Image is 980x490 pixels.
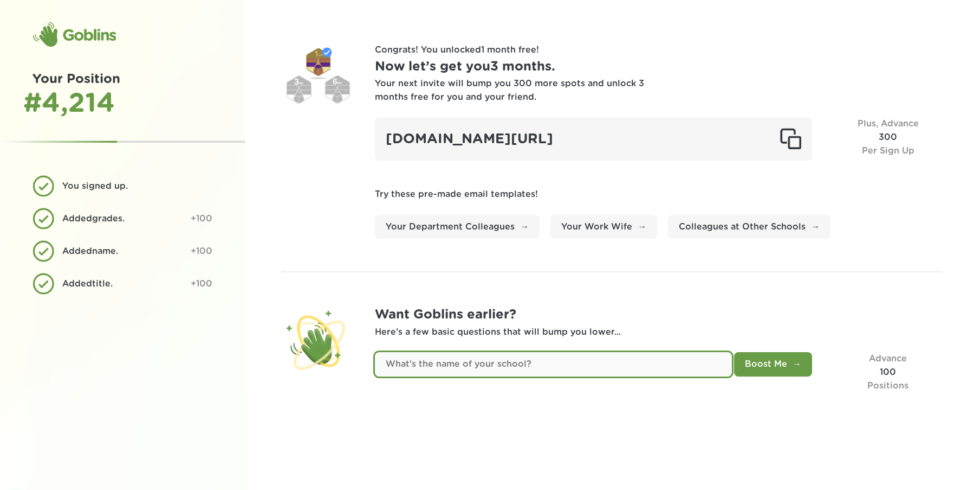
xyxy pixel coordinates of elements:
[191,245,212,258] div: +100
[375,352,732,377] input: What's the name of your school?
[375,57,942,77] h1: Now let’s get you 3 months .
[375,188,942,201] p: Try these pre-made email templates!
[734,352,812,377] button: Boost Me
[33,22,116,48] div: Goblins
[862,147,914,155] span: Per Sign Up
[375,43,942,57] p: Congrats! You unlocked 1 month free !
[375,117,812,161] div: [DOMAIN_NAME][URL]
[867,381,908,390] span: Positions
[375,326,942,339] p: Here’s a few basic questions that will bump you lower...
[375,215,540,239] a: Your Department Colleagues
[869,354,907,363] span: Advance
[62,180,204,193] div: You signed up.
[834,117,942,161] div: 300
[62,212,183,226] div: Added grades .
[550,215,657,239] a: Your Work Wife
[375,77,646,104] div: Your next invite will bump you 300 more spots and unlock 3 months free for you and your friend.
[375,305,942,325] h1: Want Goblins earlier?
[191,277,212,291] div: +100
[834,352,942,392] div: 100
[858,119,919,128] span: Plus, Advance
[33,69,212,90] h1: Your Position
[23,88,221,120] div: # 4,214
[191,212,212,226] div: +100
[62,277,183,291] div: Added title .
[62,245,183,258] div: Added name .
[668,215,830,239] a: Colleagues at Other Schools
